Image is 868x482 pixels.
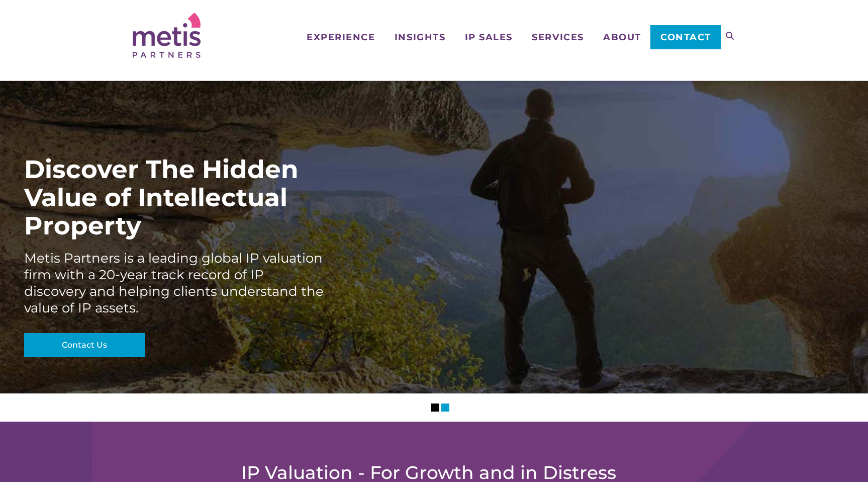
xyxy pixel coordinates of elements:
span: Experience [307,33,375,42]
span: About [603,33,641,42]
li: Slider Page 1 [431,404,439,412]
div: Discover The Hidden Value of Intellectual Property [24,155,326,240]
a: Contact [650,25,720,49]
span: Insights [395,33,445,42]
span: IP Sales [465,33,513,42]
span: Services [532,33,584,42]
div: Metis Partners is a leading global IP valuation firm with a 20-year track record of IP discovery ... [24,250,326,316]
img: Metis Partners [133,13,201,58]
span: Contact [660,33,711,42]
li: Slider Page 2 [441,404,449,412]
a: Contact Us [24,333,145,357]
